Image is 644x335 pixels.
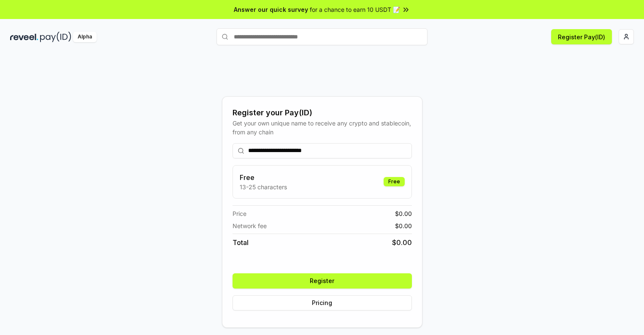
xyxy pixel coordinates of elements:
[233,209,246,218] span: Price
[234,5,308,14] span: Answer our quick survey
[551,29,612,44] button: Register Pay(ID)
[240,172,287,182] h3: Free
[384,177,405,186] div: Free
[10,32,38,42] img: reveel_dark
[40,32,71,42] img: pay_id
[392,237,412,248] span: $ 0.00
[240,182,287,191] p: 13-25 characters
[395,221,412,230] span: $ 0.00
[310,5,400,14] span: for a chance to earn 10 USDT 📝
[233,221,267,230] span: Network fee
[73,32,97,42] div: Alpha
[233,237,249,248] span: Total
[233,119,412,136] div: Get your own unique name to receive any crypto and stablecoin, from any chain
[233,295,412,310] button: Pricing
[395,209,412,218] span: $ 0.00
[233,273,412,289] button: Register
[233,107,412,119] div: Register your Pay(ID)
